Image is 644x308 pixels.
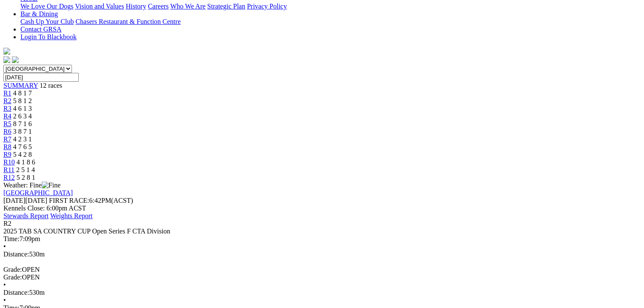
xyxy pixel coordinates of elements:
[3,250,29,258] span: Distance:
[3,56,10,63] img: facebook.svg
[3,273,22,281] span: Grade:
[49,197,133,204] span: 6:42PM(ACST)
[20,18,641,26] div: Bar & Dining
[170,3,206,10] a: Who We Are
[17,174,35,181] span: 5 2 8 1
[13,143,32,150] span: 4 7 6 5
[3,82,38,89] a: SUMMARY
[3,227,641,235] div: 2025 TAB SA COUNTRY CUP Open Series F CTA Division
[20,33,77,40] a: Login To Blackbook
[13,135,32,143] span: 4 2 3 1
[3,289,641,296] div: 530m
[3,105,11,112] a: R3
[3,189,73,196] a: [GEOGRAPHIC_DATA]
[3,174,15,181] a: R12
[3,204,641,212] div: Kennels Close: 6:00pm ACST
[13,151,32,158] span: 5 4 2 8
[3,112,11,120] a: R4
[3,212,49,219] a: Stewards Report
[50,212,93,219] a: Weights Report
[247,3,287,10] a: Privacy Policy
[49,197,89,204] span: FIRST RACE:
[3,73,79,82] input: Select date
[3,273,641,281] div: OPEN
[20,26,61,33] a: Contact GRSA
[40,82,62,89] span: 12 races
[3,197,26,204] span: [DATE]
[3,97,11,104] a: R2
[20,3,641,10] div: About
[126,3,146,10] a: History
[3,220,11,227] span: R2
[20,10,58,17] a: Bar & Dining
[3,266,641,273] div: OPEN
[13,112,32,120] span: 2 6 3 4
[3,120,11,127] a: R5
[13,97,32,104] span: 5 8 1 2
[3,151,11,158] a: R9
[148,3,169,10] a: Careers
[16,166,35,173] span: 2 5 1 4
[3,89,11,97] a: R1
[75,18,180,25] a: Chasers Restaurant & Function Centre
[20,18,74,25] a: Cash Up Your Club
[17,158,35,166] span: 4 1 8 6
[3,158,15,166] a: R10
[3,281,6,288] span: •
[3,128,11,135] a: R6
[3,266,22,273] span: Grade:
[13,89,32,97] span: 4 8 1 7
[3,166,14,173] a: R11
[3,235,641,243] div: 7:09pm
[13,120,32,127] span: 8 7 1 6
[207,3,245,10] a: Strategic Plan
[3,235,20,242] span: Time:
[3,181,60,189] span: Weather: Fine
[12,56,19,63] img: twitter.svg
[20,3,73,10] a: We Love Our Dogs
[3,289,29,296] span: Distance:
[42,181,60,189] img: Fine
[3,197,47,204] span: [DATE]
[3,48,10,55] img: logo-grsa-white.png
[3,143,11,150] a: R8
[3,135,11,143] a: R7
[13,105,32,112] span: 4 6 1 3
[3,243,6,250] span: •
[3,296,6,304] span: •
[3,250,641,258] div: 530m
[13,128,32,135] span: 3 8 7 1
[75,3,124,10] a: Vision and Values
